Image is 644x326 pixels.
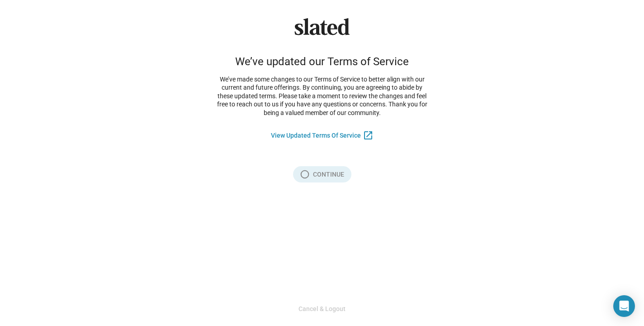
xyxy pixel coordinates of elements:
[213,75,431,117] p: We’ve made some changes to our Terms of Service to better align with our current and future offer...
[300,166,344,182] span: Continue
[235,55,409,68] div: We’ve updated our Terms of Service
[298,305,346,312] a: Cancel & Logout
[613,295,635,317] div: Open Intercom Messenger
[271,132,361,139] a: View Updated Terms Of Service
[363,130,374,141] mat-icon: open_in_new
[293,166,351,182] button: Continue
